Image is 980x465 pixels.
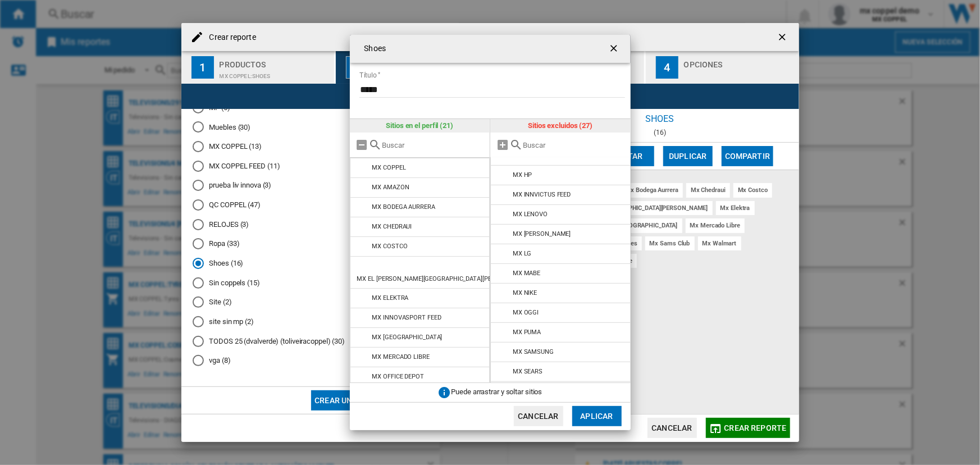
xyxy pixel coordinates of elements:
[513,230,571,238] div: MX [PERSON_NAME]
[513,348,554,355] div: MX SAMSUNG
[372,203,435,211] div: MX BODEGA AURRERA
[490,119,631,133] div: Sitios excluidos (27)
[372,243,407,250] div: MX COSTCO
[496,138,509,152] md-icon: Añadir todos
[372,223,412,230] div: MX CHEDRAUI
[513,329,541,336] div: MX PUMA
[513,191,571,198] div: MX INNVICTUS FEED
[513,368,543,375] div: MX SEARS
[372,334,442,341] div: MX [GEOGRAPHIC_DATA]
[355,138,369,152] md-icon: Quitar todo
[523,141,625,149] input: Buscar
[572,406,622,426] button: Aplicar
[372,314,441,321] div: MX INNOVASPORT FEED
[372,164,405,171] div: MX COPPEL
[452,388,543,396] span: Puede arrastrar y soltar sitios
[604,38,626,60] button: getI18NText('BUTTONS.CLOSE_DIALOG')
[608,43,622,56] ng-md-icon: getI18NText('BUTTONS.CLOSE_DIALOG')
[350,119,490,133] div: Sitios en el perfil (21)
[514,406,563,426] button: Cancelar
[372,294,408,302] div: MX ELEKTRA
[372,373,424,380] div: MX OFFICE DEPOT
[372,184,409,191] div: MX AMAZON
[382,141,485,149] input: Buscar
[350,35,631,430] md-dialog: {{::title}} {{::getI18NText('BUTTONS.CANCEL')}} ...
[513,171,532,179] div: MX HP
[513,250,532,257] div: MX LG
[513,289,537,297] div: MX NIKE
[513,270,540,277] div: MX MABE
[372,353,429,361] div: MX MERCADO LIBRE
[513,309,539,316] div: MX OGGI
[513,211,548,218] div: MX LENOVO
[357,275,530,282] div: MX EL [PERSON_NAME][GEOGRAPHIC_DATA][PERSON_NAME]
[359,43,386,54] h4: Shoes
